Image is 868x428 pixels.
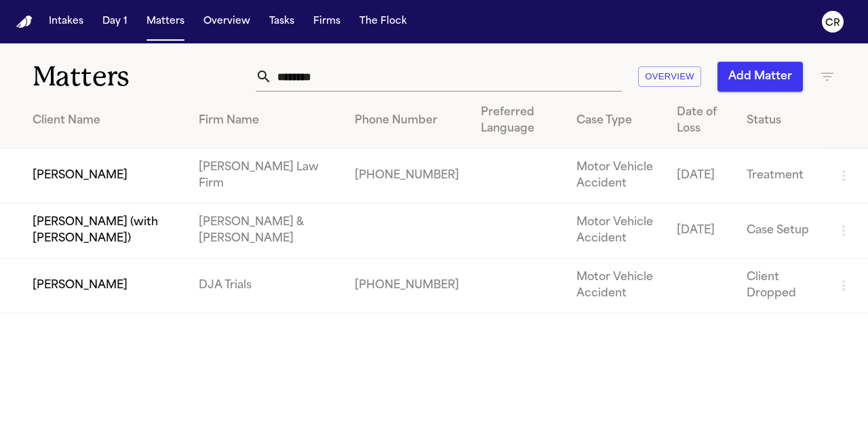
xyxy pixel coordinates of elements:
[825,18,840,28] text: CR
[198,9,256,34] button: Overview
[666,149,736,203] td: [DATE]
[736,149,825,203] td: Treatment
[33,60,248,94] h1: Matters
[566,203,666,258] td: Motor Vehicle Accident
[638,66,701,87] button: Overview
[16,16,33,28] img: Finch Logo
[717,62,803,92] button: Add Matter
[188,258,343,313] td: DJA Trials
[566,258,666,313] td: Motor Vehicle Accident
[736,203,825,258] td: Case Setup
[566,149,666,203] td: Motor Vehicle Accident
[264,9,300,34] button: Tasks
[344,149,470,203] td: [PHONE_NUMBER]
[344,258,470,313] td: [PHONE_NUMBER]
[188,203,343,258] td: [PERSON_NAME] & [PERSON_NAME]
[677,104,725,137] div: Date of Loss
[355,113,459,129] div: Phone Number
[576,113,655,129] div: Case Type
[199,113,332,129] div: Firm Name
[308,9,346,34] button: Firms
[747,113,814,129] div: Status
[43,9,89,34] button: Intakes
[33,113,177,129] div: Client Name
[97,9,133,34] button: Day 1
[188,149,343,203] td: [PERSON_NAME] Law Firm
[354,9,412,34] button: The Flock
[481,104,555,137] div: Preferred Language
[141,9,190,34] button: Matters
[666,203,736,258] td: [DATE]
[736,258,825,313] td: Client Dropped
[16,16,33,28] a: Home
